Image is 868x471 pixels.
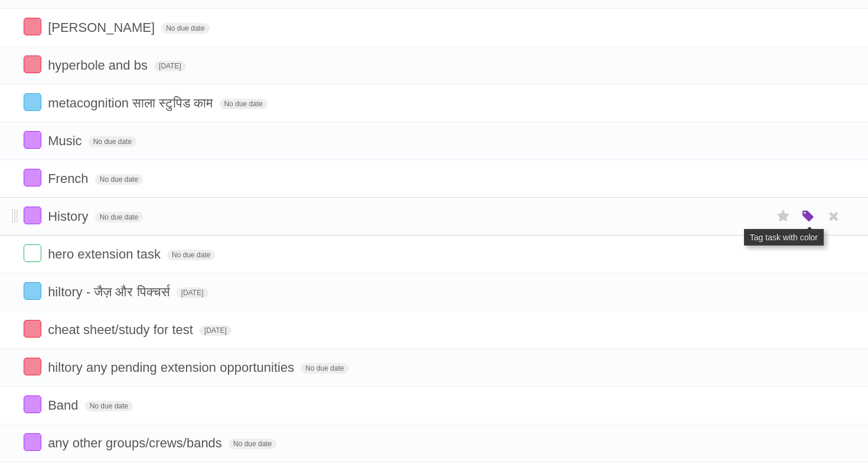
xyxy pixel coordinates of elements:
[24,282,41,300] label: Done
[48,58,151,73] span: hyperbole and bs
[48,96,216,110] span: metacognition साला स्टुपिड काम
[24,358,41,375] label: Done
[48,322,196,337] span: cheat sheet/study for test
[24,18,41,35] label: Done
[161,23,209,34] span: No due date
[24,244,41,262] label: Done
[200,325,231,336] span: [DATE]
[24,320,41,338] label: Done
[48,209,91,224] span: History
[48,398,81,413] span: Band
[220,99,267,109] span: No due date
[48,284,172,299] span: hiltory - जैज़ और पिक्चर्स
[24,433,41,451] label: Done
[772,207,795,226] label: Star task
[24,93,41,111] label: Done
[229,439,276,449] span: No due date
[154,61,186,71] span: [DATE]
[167,250,215,260] span: No due date
[24,169,41,187] label: Done
[48,171,91,186] span: French
[24,131,41,149] label: Done
[95,174,143,185] span: No due date
[48,360,297,375] span: hiltory any pending extension opportunities
[24,55,41,73] label: Done
[89,136,136,147] span: No due date
[301,363,348,374] span: No due date
[95,212,143,223] span: No due date
[24,395,41,413] label: Done
[85,401,133,411] span: No due date
[24,207,41,224] label: Done
[48,436,225,450] span: any other groups/crews/bands
[48,247,164,261] span: hero extension task
[48,133,84,148] span: Music
[177,287,208,298] span: [DATE]
[48,20,158,35] span: [PERSON_NAME]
